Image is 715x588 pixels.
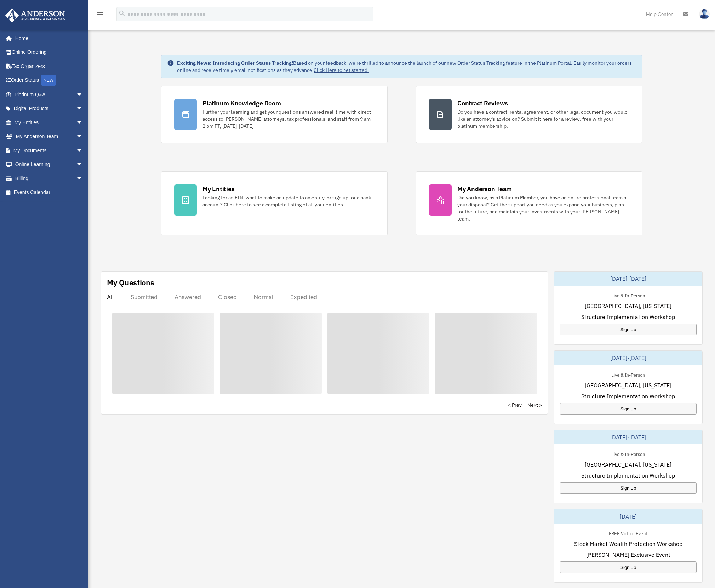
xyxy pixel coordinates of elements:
div: Looking for an EIN, want to make an update to an entity, or sign up for a bank account? Click her... [202,194,374,208]
div: Live & In-Person [606,371,651,378]
div: Live & In-Person [606,450,651,457]
div: Platinum Knowledge Room [202,99,281,108]
div: [DATE]-[DATE] [554,272,702,286]
div: Submitted [131,293,158,301]
a: Click Here to get started! [314,67,369,73]
a: Contract Reviews Do you have a contract, rental agreement, or other legal document you would like... [416,86,642,143]
div: FREE Virtual Event [603,529,653,537]
a: Next > [527,401,542,409]
div: Live & In-Person [606,291,651,299]
a: Events Calendar [5,185,94,200]
div: My Questions [107,277,154,288]
a: menu [96,12,104,18]
i: menu [96,10,104,18]
div: Contract Reviews [457,99,508,108]
span: arrow_drop_down [76,115,90,130]
div: [DATE] [554,509,702,524]
span: arrow_drop_down [76,171,90,186]
a: Order StatusNEW [5,73,94,88]
a: My Anderson Team Did you know, as a Platinum Member, you have an entire professional team at your... [416,171,642,235]
a: Home [5,31,90,45]
span: Stock Market Wealth Protection Workshop [574,540,682,548]
a: My Anderson Teamarrow_drop_down [5,130,94,144]
div: Answered [175,293,201,301]
a: Sign Up [560,403,697,415]
a: Platinum Q&Aarrow_drop_down [5,87,94,102]
div: My Entities [202,184,234,193]
span: arrow_drop_down [76,87,90,102]
span: [GEOGRAPHIC_DATA], [US_STATE] [585,381,671,389]
div: Further your learning and get your questions answered real-time with direct access to [PERSON_NAM... [202,108,374,130]
span: Structure Implementation Workshop [581,471,675,480]
div: My Anderson Team [457,184,512,193]
a: < Prev [508,401,522,409]
span: [GEOGRAPHIC_DATA], [US_STATE] [585,302,671,310]
a: Digital Productsarrow_drop_down [5,102,94,116]
div: [DATE]-[DATE] [554,351,702,365]
a: Sign Up [560,324,697,335]
span: arrow_drop_down [76,102,90,116]
a: My Entitiesarrow_drop_down [5,115,94,130]
span: Structure Implementation Workshop [581,392,675,400]
span: arrow_drop_down [76,143,90,158]
a: My Entities Looking for an EIN, want to make an update to an entity, or sign up for a bank accoun... [161,171,388,235]
div: [DATE]-[DATE] [554,430,702,444]
div: Based on your feedback, we're thrilled to announce the launch of our new Order Status Tracking fe... [177,59,636,74]
a: Billingarrow_drop_down [5,171,94,185]
a: Online Ordering [5,45,94,59]
strong: Exciting News: Introducing Order Status Tracking! [177,60,293,66]
span: Structure Implementation Workshop [581,313,675,321]
span: [GEOGRAPHIC_DATA], [US_STATE] [585,460,671,469]
span: arrow_drop_down [76,158,90,172]
div: Do you have a contract, rental agreement, or other legal document you would like an attorney's ad... [457,108,629,130]
a: Online Learningarrow_drop_down [5,158,94,172]
img: User Pic [699,9,710,19]
div: Closed [218,293,237,301]
a: Sign Up [560,561,697,573]
div: All [107,293,114,301]
a: Platinum Knowledge Room Further your learning and get your questions answered real-time with dire... [161,86,388,143]
div: Expedited [290,293,317,301]
div: NEW [41,75,56,86]
div: Did you know, as a Platinum Member, you have an entire professional team at your disposal? Get th... [457,194,629,222]
a: My Documentsarrow_drop_down [5,143,94,158]
a: Tax Organizers [5,59,94,73]
a: Sign Up [560,482,697,494]
span: [PERSON_NAME] Exclusive Event [586,550,670,559]
i: search [118,10,126,17]
span: arrow_drop_down [76,130,90,144]
div: Normal [254,293,273,301]
img: Anderson Advisors Platinum Portal [3,8,67,22]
